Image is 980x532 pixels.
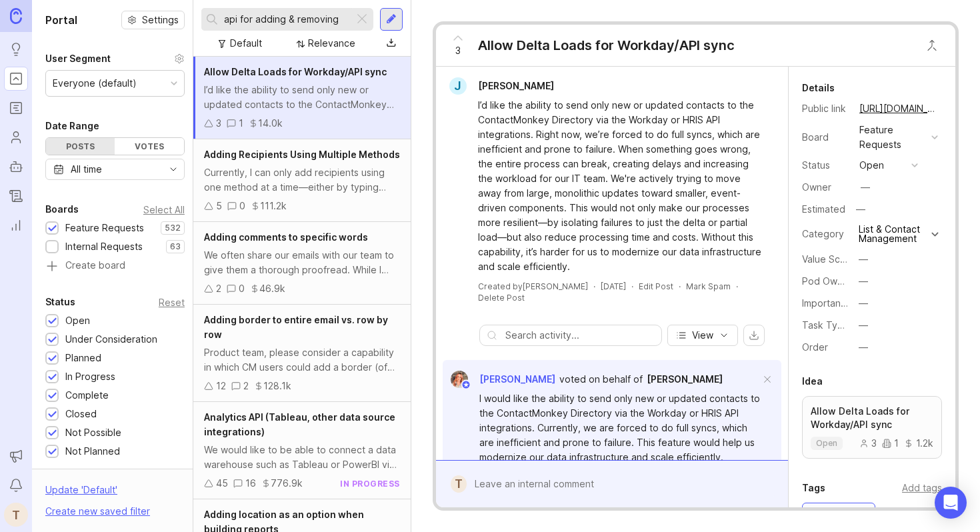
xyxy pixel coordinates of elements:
[115,138,183,155] div: Votes
[239,281,245,296] div: 0
[204,314,388,340] span: Adding border to entire email vs. row by row
[4,184,28,208] a: Changelog
[478,36,735,55] div: Allow Delta Loads for Workday/API sync
[859,439,877,448] div: 3
[239,199,245,213] div: 0
[882,439,899,448] div: 1
[443,371,555,388] a: Bronwen W[PERSON_NAME]
[802,319,849,331] label: Task Type
[859,158,884,173] div: open
[243,379,249,393] div: 2
[478,281,588,292] div: Created by [PERSON_NAME]
[65,369,115,384] div: In Progress
[859,225,928,243] div: List & Contact Management
[4,125,28,149] a: Users
[65,332,157,347] div: Under Consideration
[692,329,713,342] span: View
[163,164,184,175] svg: toggle icon
[65,425,121,440] div: Not Possible
[216,281,221,296] div: 2
[802,130,849,145] div: Board
[65,221,144,235] div: Feature Requests
[45,118,99,134] div: Date Range
[340,478,400,489] div: in progress
[4,503,28,527] div: T
[4,473,28,497] button: Notifications
[679,281,681,292] div: ·
[216,476,228,491] div: 45
[159,299,185,306] div: Reset
[802,180,849,195] div: Owner
[447,371,473,388] img: Bronwen W
[71,162,102,177] div: All time
[647,372,723,387] a: [PERSON_NAME]
[4,444,28,468] button: Announcements
[193,402,411,499] a: Analytics API (Tableau, other data source integrations)We would like to be able to connect a data...
[449,77,467,95] div: J
[4,155,28,179] a: Autopilot
[802,396,942,459] a: Allow Delta Loads for Workday/API syncopen311.2k
[802,205,845,214] div: Estimated
[802,480,825,496] div: Tags
[45,201,79,217] div: Boards
[121,11,185,29] a: Settings
[204,231,368,243] span: Adding comments to specific words
[802,373,823,389] div: Idea
[204,345,400,375] div: Product team, please consider a capability in which CM users could add a border (of varying thick...
[224,12,349,27] input: Search...
[816,438,837,449] p: open
[4,37,28,61] a: Ideas
[631,281,633,292] div: ·
[45,483,117,504] div: Update ' Default '
[65,407,97,421] div: Closed
[45,504,150,519] div: Create new saved filter
[204,66,387,77] span: Allow Delta Loads for Workday/API sync
[46,138,115,155] div: Posts
[204,165,400,195] div: Currently, I can only add recipients using one method at a time—either by typing individual addre...
[45,12,77,28] h1: Portal
[802,158,849,173] div: Status
[53,76,137,91] div: Everyone (default)
[802,101,849,116] div: Public link
[667,325,738,346] button: View
[142,13,179,27] span: Settings
[271,476,303,491] div: 776.9k
[308,36,355,51] div: Relevance
[559,372,643,387] div: voted on behalf of
[902,481,942,495] div: Add tags
[204,248,400,277] div: We often share our emails with our team to give them a thorough proofread. While I know we can ad...
[802,275,870,287] label: Pod Ownership
[65,239,143,254] div: Internal Requests
[802,297,852,309] label: Importance
[803,503,875,519] div: integrations
[855,100,942,117] a: [URL][DOMAIN_NAME]
[170,241,181,252] p: 63
[65,313,90,328] div: Open
[478,80,554,91] span: [PERSON_NAME]
[65,444,120,459] div: Not Planned
[859,252,868,267] div: —
[230,36,262,51] div: Default
[441,77,565,95] a: J[PERSON_NAME]
[461,380,471,390] img: member badge
[245,476,256,491] div: 16
[4,213,28,237] a: Reporting
[204,149,400,160] span: Adding Recipients Using Multiple Methods
[859,296,868,311] div: —
[802,253,853,265] label: Value Scale
[4,67,28,91] a: Portal
[143,206,185,213] div: Select All
[455,43,461,58] span: 3
[165,223,181,233] p: 532
[193,222,411,305] a: Adding comments to specific wordsWe often share our emails with our team to give them a thorough ...
[204,443,400,472] div: We would like to be able to connect a data warehouse such as Tableau or PowerBI via API. This wou...
[593,281,595,292] div: ·
[859,318,868,333] div: —
[904,439,933,448] div: 1.2k
[802,341,828,353] label: Order
[45,261,185,273] a: Create board
[743,325,765,346] button: export comments
[647,373,723,385] span: [PERSON_NAME]
[859,123,926,152] div: Feature Requests
[193,305,411,402] a: Adding border to entire email vs. row by rowProduct team, please consider a capability in which C...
